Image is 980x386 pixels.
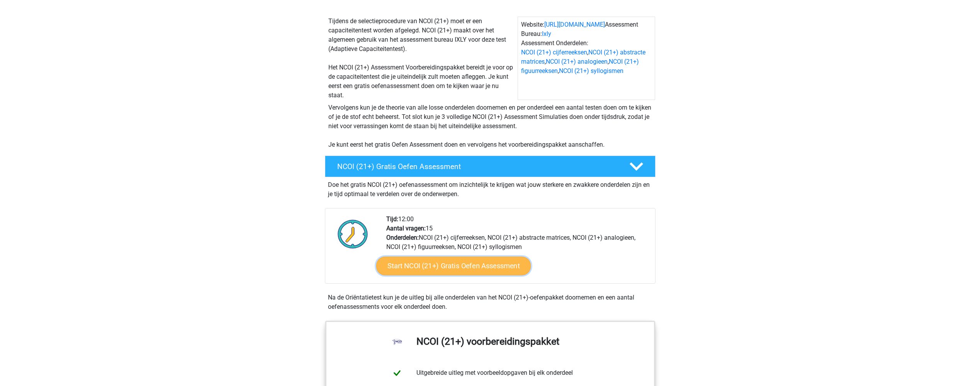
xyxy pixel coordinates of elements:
img: Klok [333,215,372,253]
a: NCOI (21+) Gratis Oefen Assessment [322,156,659,177]
a: NCOI (21+) analogieen [546,58,608,65]
h4: NCOI (21+) Gratis Oefen Assessment [337,162,617,171]
a: NCOI (21+) cijferreeksen [521,49,587,56]
div: Vervolgens kun je de theorie van alle losse onderdelen doornemen en per onderdeel een aantal test... [325,103,655,149]
div: Website: Assessment Bureau: Assessment Onderdelen: , , , , [518,17,655,100]
div: Na de Oriëntatietest kun je de uitleg bij alle onderdelen van het NCOI (21+)-oefenpakket doorneme... [325,293,656,312]
a: Start NCOI (21+) Gratis Oefen Assessment [376,257,530,275]
b: Aantal vragen: [386,225,426,232]
a: [URL][DOMAIN_NAME] [544,21,605,28]
div: 12:00 15 NCOI (21+) cijferreeksen, NCOI (21+) abstracte matrices, NCOI (21+) analogieen, NCOI (21... [380,215,655,283]
a: NCOI (21+) syllogismen [559,67,623,74]
a: Ixly [542,30,551,37]
b: Onderdelen: [386,234,419,241]
div: Tijdens de selectieprocedure van NCOI (21+) moet er een capaciteitentest worden afgelegd. NCOI (2... [325,17,518,100]
b: Tijd: [386,215,398,223]
div: Doe het gratis NCOI (21+) oefenassessment om inzichtelijk te krijgen wat jouw sterkere en zwakker... [325,177,656,199]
